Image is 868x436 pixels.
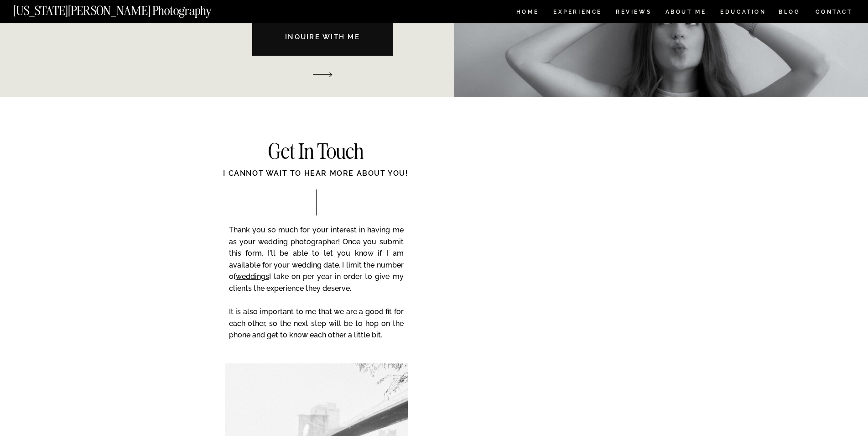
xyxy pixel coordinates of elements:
a: weddings [236,272,269,281]
a: Inquire with me [236,32,410,47]
p: Thank you so much for your interest in having me as your wedding photographer! Once you submit th... [229,224,404,354]
a: [US_STATE][PERSON_NAME] Photography [13,5,242,12]
a: Experience [553,9,601,17]
div: I cannot wait to hear more about you! [188,168,444,189]
a: ABOUT ME [665,9,707,17]
h2: Get In Touch [224,141,408,163]
a: CONTACT [815,7,853,17]
a: BLOG [779,9,800,17]
a: HOME [515,9,541,17]
a: EDUCATION [719,9,767,17]
a: REVIEWS [616,9,650,17]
